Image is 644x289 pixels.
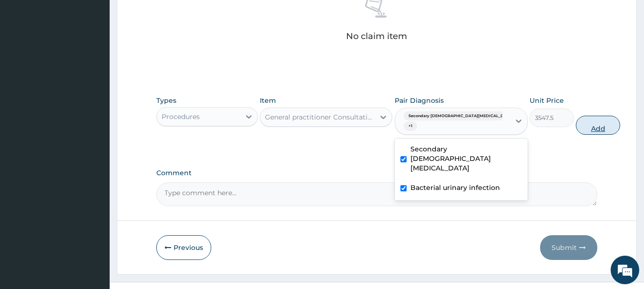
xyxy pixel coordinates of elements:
p: No claim item [346,31,407,41]
button: Add [576,116,620,135]
div: Procedures [162,112,200,121]
label: Secondary [DEMOGRAPHIC_DATA][MEDICAL_DATA] [410,144,522,173]
label: Types [156,97,176,105]
label: Bacterial urinary infection [410,183,500,192]
div: General practitioner Consultation first outpatient consultation [265,112,376,122]
div: Chat with us now [50,53,160,66]
span: + 1 [404,121,417,131]
label: Unit Price [530,96,564,105]
img: d_794563401_company_1708531726252_794563401 [18,48,39,71]
textarea: Type your message and hit 'Enter' [5,190,182,223]
button: Submit [540,235,597,260]
span: We're online! [55,85,132,181]
label: Pair Diagnosis [395,96,444,105]
label: Item [260,96,276,105]
label: Comment [156,169,598,177]
button: Previous [156,235,211,260]
div: Minimize live chat window [156,5,179,28]
span: Secondary [DEMOGRAPHIC_DATA][MEDICAL_DATA] [404,111,518,121]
